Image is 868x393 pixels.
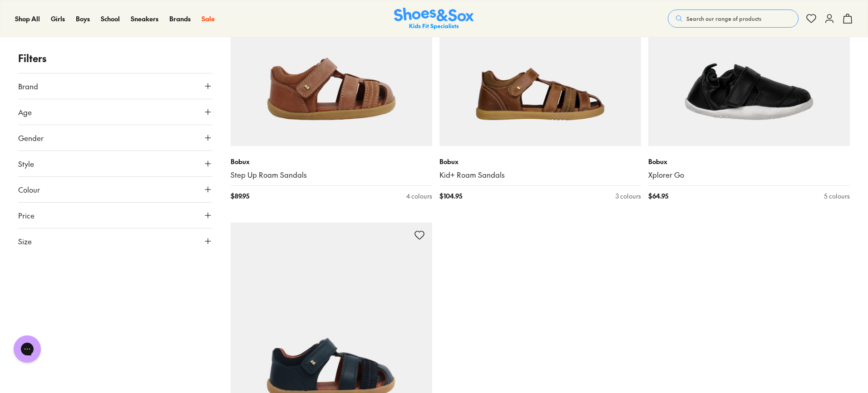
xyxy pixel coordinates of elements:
img: SNS_Logo_Responsive.svg [394,8,474,30]
a: Step Up Roam Sandals [231,170,432,180]
span: Price [18,210,35,221]
button: Style [18,151,212,176]
a: Kid+ Roam Sandals [439,170,641,180]
div: 5 colours [824,191,850,201]
span: $ 104.95 [439,191,462,201]
div: 4 colours [406,191,432,201]
p: Filters [18,51,212,66]
a: Shop All [15,14,40,24]
a: Shoes & Sox [394,8,474,30]
span: Gender [18,132,44,143]
button: Search our range of products [668,10,799,28]
button: Price [18,203,212,228]
a: Sneakers [131,14,158,24]
button: Colour [18,177,212,202]
span: Brand [18,81,38,92]
p: Bobux [648,157,850,166]
a: School [101,14,120,24]
span: Age [18,107,32,117]
span: $ 64.95 [648,191,668,201]
a: Brands [169,14,191,24]
p: Bobux [231,157,432,166]
span: Size [18,236,32,247]
a: Girls [51,14,65,24]
span: Search our range of products [686,15,761,23]
button: Brand [18,73,212,99]
button: Size [18,228,212,254]
a: Boys [76,14,90,24]
span: Style [18,158,34,169]
div: 3 colours [616,191,641,201]
span: $ 89.95 [231,191,249,201]
a: Xplorer Go [648,170,850,180]
button: Age [18,99,212,125]
p: Bobux [439,157,641,166]
button: Gender [18,125,212,150]
span: Colour [18,184,40,195]
iframe: Gorgias live chat messenger [9,332,45,366]
a: Sale [202,14,215,24]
